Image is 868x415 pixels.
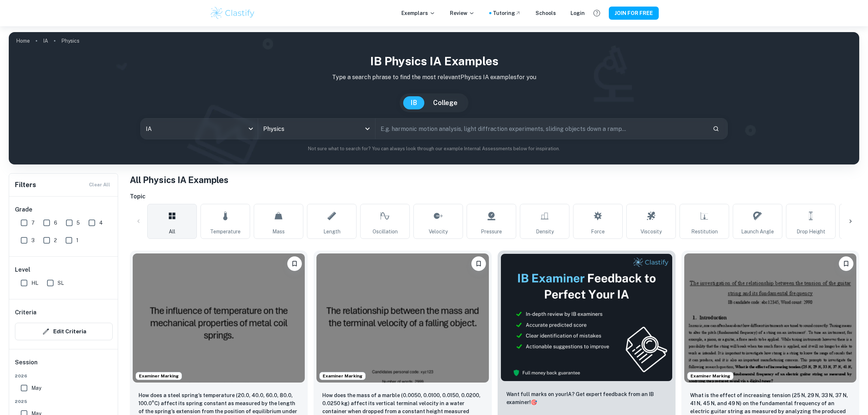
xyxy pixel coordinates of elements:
span: 1 [76,236,78,244]
span: Restitution [691,228,718,236]
h6: Filters [15,180,36,190]
button: Please log in to bookmark exemplars [471,256,486,271]
p: Type a search phrase to find the most relevant Physics IA examples for you [15,73,853,82]
span: 6 [54,219,57,227]
button: Edit Criteria [15,323,113,340]
span: Pressure [481,228,502,236]
button: Open [362,124,373,134]
span: 🎯 [531,399,537,405]
button: IB [403,96,424,109]
button: Help and Feedback [591,7,603,19]
button: Please log in to bookmark exemplars [287,256,302,271]
span: Examiner Marking [688,373,733,379]
h6: Grade [15,205,113,214]
a: Tutoring [493,9,521,17]
span: 2 [54,236,57,244]
button: Search [710,123,722,135]
span: 7 [31,219,35,227]
a: Home [16,36,30,46]
button: Please log in to bookmark exemplars [839,256,853,271]
span: Force [591,228,605,236]
span: 4 [99,219,103,227]
span: Length [323,228,340,236]
span: Density [536,228,554,236]
h6: Topic [130,192,859,201]
img: Clastify logo [210,6,256,20]
span: Examiner Marking [136,373,182,379]
span: Launch Angle [741,228,774,236]
span: Temperature [210,228,241,236]
h6: Criteria [15,308,36,317]
img: Thumbnail [501,253,673,381]
span: Examiner Marking [320,373,365,379]
p: Want full marks on your IA ? Get expert feedback from an IB examiner! [506,390,667,406]
span: Velocity [429,228,448,236]
span: All [169,228,175,236]
p: Not sure what to search for? You can always look through our example Internal Assessments below f... [15,145,853,152]
a: Schools [536,9,556,17]
img: Physics IA example thumbnail: How does the mass of a marble (0.0050, 0 [316,253,489,383]
h1: IB Physics IA examples [15,53,853,70]
div: IA [141,119,258,139]
span: 3 [31,236,35,244]
h6: Session [15,358,113,373]
span: 2026 [15,373,113,379]
span: Viscosity [641,228,662,236]
span: Drop Height [797,228,825,236]
input: E.g. harmonic motion analysis, light diffraction experiments, sliding objects down a ramp... [375,119,707,139]
span: HL [31,279,38,287]
h6: Level [15,265,113,274]
p: Review [450,9,475,17]
span: Mass [272,228,285,236]
p: Exemplars [401,9,435,17]
p: Physics [61,37,79,45]
span: Oscillation [373,228,398,236]
img: profile cover [9,32,859,164]
img: Physics IA example thumbnail: What is the effect of increasing tension [684,253,856,383]
img: Physics IA example thumbnail: How does a steel spring’s temperature (2 [133,253,305,383]
button: College [426,96,465,109]
span: May [31,384,41,392]
span: 5 [77,219,80,227]
a: Login [571,9,585,17]
span: SL [58,279,64,287]
a: IA [43,36,48,46]
span: 2025 [15,398,113,405]
h1: All Physics IA Examples [130,173,859,186]
button: JOIN FOR FREE [609,7,659,20]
